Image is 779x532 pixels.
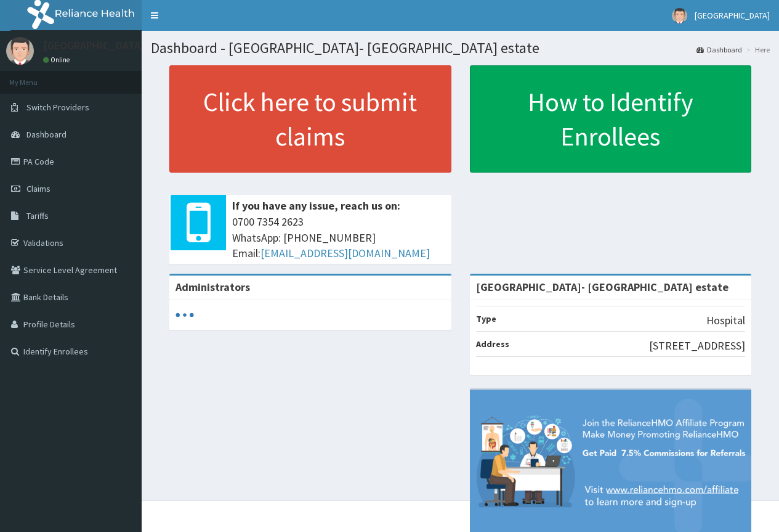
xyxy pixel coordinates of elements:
[169,65,451,173] a: Click here to submit claims
[6,37,34,65] img: User Image
[26,210,49,221] span: Tariffs
[476,313,496,324] b: Type
[649,338,745,354] p: [STREET_ADDRESS]
[26,129,67,140] span: Dashboard
[26,183,50,194] span: Claims
[176,306,194,324] svg: audio-loading
[743,44,770,55] li: Here
[706,313,745,329] p: Hospital
[260,246,430,260] a: [EMAIL_ADDRESS][DOMAIN_NAME]
[151,40,770,56] h1: Dashboard - [GEOGRAPHIC_DATA]- [GEOGRAPHIC_DATA] estate
[476,338,509,350] b: Address
[176,280,250,294] b: Administrators
[476,280,729,294] strong: [GEOGRAPHIC_DATA]- [GEOGRAPHIC_DATA] estate
[43,55,73,64] a: Online
[232,214,445,261] span: 0700 7354 2623 WhatsApp: [PHONE_NUMBER] Email:
[26,102,89,113] span: Switch Providers
[43,40,145,51] p: [GEOGRAPHIC_DATA]
[695,10,770,21] span: [GEOGRAPHIC_DATA]
[232,198,400,213] b: If you have any issue, reach us on:
[470,65,752,173] a: How to Identify Enrollees
[672,8,687,23] img: User Image
[696,44,742,55] a: Dashboard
